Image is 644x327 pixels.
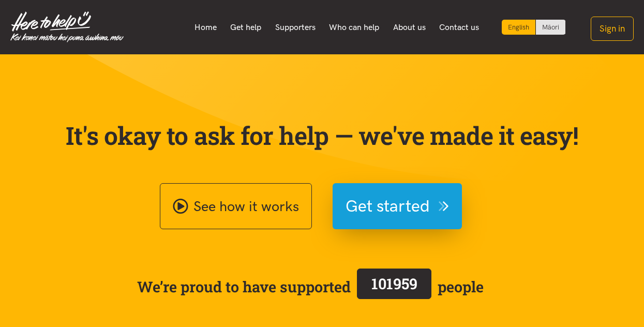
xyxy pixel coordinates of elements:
[502,20,536,35] div: Current language
[536,20,565,35] a: Switch to Te Reo Māori
[187,17,223,38] a: Home
[502,20,566,35] div: Language toggle
[223,17,268,38] a: Get help
[351,266,438,307] a: 101959
[64,121,581,151] p: It's okay to ask for help — we've made it easy!
[386,17,433,38] a: About us
[322,17,386,38] a: Who can help
[333,183,462,229] button: Get started
[346,193,430,219] span: Get started
[432,17,486,38] a: Contact us
[137,266,484,307] span: We’re proud to have supported people
[10,11,124,42] img: Home
[591,17,634,41] button: Sign in
[371,274,417,293] span: 101959
[160,183,312,229] a: See how it works
[268,17,322,38] a: Supporters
